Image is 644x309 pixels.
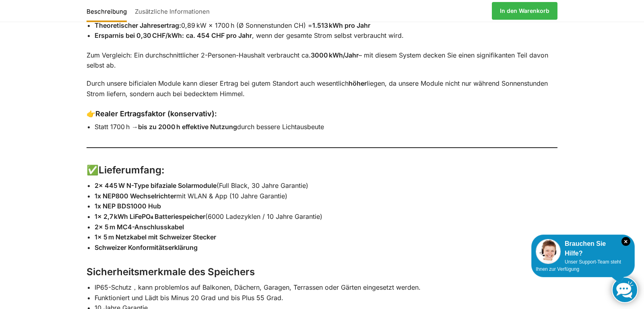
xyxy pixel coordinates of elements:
h3: Sicherheitsmerkmale des Speichers [87,265,557,279]
strong: bis zu 2000 h effektive Nutzung [138,123,237,131]
strong: 2x 5 m MC4-Anschlusskabel [95,223,184,231]
strong: 1x NEP800 Wechselrichter [95,192,176,200]
p: Durch unsere bificialen Module kann dieser Ertrag bei gutem Standort auch wesentlich liegen, da u... [87,78,557,99]
li: (Full Black, 30 Jahre Garantie) [95,181,557,191]
li: (6000 Ladezyklen / 10 Jahre Garantie) [95,212,557,222]
strong: 2x 445 W N-Type bifaziale Solarmodule [95,181,217,190]
h4: 👉 [87,109,557,119]
li: Statt 1700 h → durch bessere Lichtausbeute [95,122,557,132]
strong: 1.513 kWh pro Jahr [312,21,370,29]
i: Schließen [621,237,630,246]
li: IP65-Schutz，kann problemlos auf Balkonen, Dächern, Garagen, Terrassen oder Gärten eingesetzt werden. [95,282,557,293]
span: Unser Support-Team steht Ihnen zur Verfügung [536,259,621,272]
h3: ✅ [87,163,557,177]
li: mit WLAN & App (10 Jahre Garantie) [95,191,557,202]
div: Brauchen Sie Hilfe? [536,239,630,258]
li: , wenn der gesamte Strom selbst verbraucht wird. [95,31,557,41]
strong: 1x 2,7 kWh LiFePO₄ Batteriespeicher [95,212,205,220]
li: 0,89 kW × 1700 h (Ø Sonnenstunden CH) = [95,21,557,31]
strong: Realer Ertragsfaktor (konservativ): [95,109,217,118]
strong: Theoretischer Jahresertrag: [95,21,181,29]
strong: 3000 kWh/Jahr [311,51,359,59]
strong: Lieferumfang: [99,164,165,176]
strong: Schweizer Konformitätserklärung [95,243,198,251]
strong: höher [349,79,367,87]
img: Customer service [536,239,561,264]
strong: Ersparnis bei 0,30 CHF/kWh: [95,31,184,39]
p: Zum Vergleich: Ein durchschnittlicher 2-Personen-Haushalt verbraucht ca. – mit diesem System deck... [87,50,557,71]
li: Funktioniert und Lädt bis Minus 20 Grad und bis Plus 55 Grad. [95,293,557,303]
strong: 1x NEP BDS1000 Hub [95,202,161,210]
strong: 1x 5 m Netzkabel mit Schweizer Stecker [95,233,216,241]
strong: ca. 454 CHF pro Jahr [186,31,252,39]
